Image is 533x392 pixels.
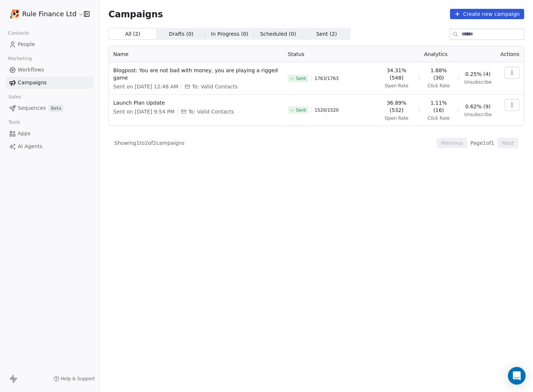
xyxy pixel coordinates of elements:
[425,99,452,114] span: 1.11% (16)
[283,46,375,62] th: Status
[9,8,79,20] button: Rule Finance Ltd
[260,30,296,38] span: Scheduled ( 0 )
[113,67,279,81] span: Blogpost: You are not bad with money, you are playing a rigged game
[496,46,524,62] th: Actions
[6,38,93,50] a: People
[53,376,95,382] a: Help & Support
[375,46,496,62] th: Analytics
[385,115,408,121] span: Open Rate
[18,66,44,74] span: Workflows
[465,70,491,78] span: 0.25% (4)
[6,77,93,89] a: Campaigns
[22,9,76,19] span: Rule Finance Ltd
[5,91,24,102] span: Sales
[380,99,413,114] span: 36.89% (532)
[108,9,163,19] span: Campaigns
[49,105,63,112] span: Beta
[18,130,31,137] span: Apps
[437,138,467,148] button: Previous
[5,53,35,64] span: Marketing
[18,143,42,150] span: AI Agents
[296,76,306,81] span: Sent
[508,367,526,385] div: Open Intercom Messenger
[113,99,279,106] span: Launch Plan Update
[6,64,93,76] a: Workflows
[470,139,494,147] span: Page 1 of 1
[114,139,184,147] span: Showing 1 to 2 of 2 campaigns
[497,138,518,148] button: Next
[18,104,46,112] span: Sequences
[192,83,238,90] span: To: Valid Contacts
[10,10,19,18] img: app-icon-nutty-512.png
[428,83,450,89] span: Click Rate
[464,79,492,85] span: Unsubscribe
[211,30,249,38] span: In Progress ( 0 )
[464,112,492,118] span: Unsubscribe
[315,107,339,113] span: 1520 / 1520
[465,103,491,110] span: 0.62% (9)
[315,76,339,81] span: 1763 / 1763
[6,102,93,114] a: SequencesBeta
[425,67,452,81] span: 1.88% (30)
[18,79,46,87] span: Campaigns
[6,140,93,153] a: AI Agents
[113,83,178,90] span: Sent on [DATE] 12:48 AM
[169,30,194,38] span: Drafts ( 0 )
[61,376,95,382] span: Help & Support
[296,107,306,113] span: Sent
[5,117,23,128] span: Tools
[18,41,35,48] span: People
[380,67,413,81] span: 34.31% (548)
[316,30,337,38] span: Sent ( 2 )
[109,46,283,62] th: Name
[385,83,408,89] span: Open Rate
[5,28,32,39] span: Contacts
[450,9,524,19] button: Create new campaign
[113,108,174,115] span: Sent on [DATE] 9:54 PM
[188,108,234,115] span: To: Valid Contacts
[428,115,450,121] span: Click Rate
[6,127,93,140] a: Apps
